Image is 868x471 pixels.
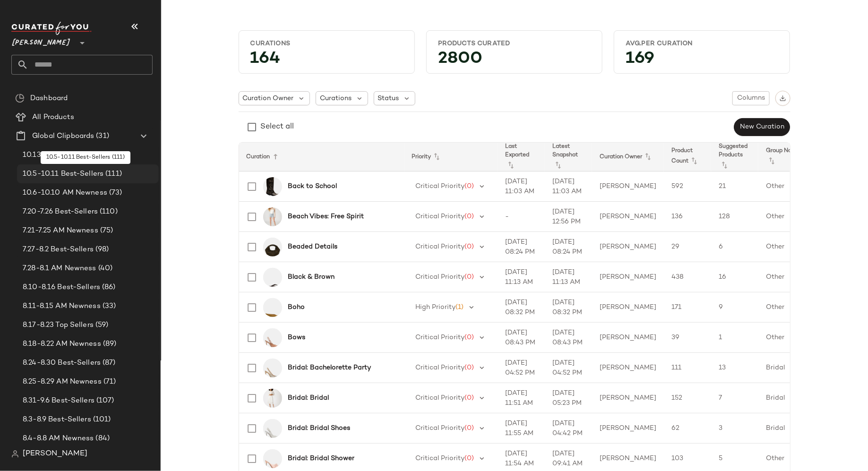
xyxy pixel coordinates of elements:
img: STEVEMADDEN_APPAREL_BO23389M_DENIM-FABRIC_32922.jpg [263,207,282,226]
span: (0) [465,334,474,341]
span: 10.5-10.11 Best-Sellers [23,169,103,180]
span: 8.31-9.6 Best-Sellers [23,395,95,406]
span: (33) [101,301,116,312]
td: 111 [664,353,711,383]
span: (107) [95,395,114,406]
td: 3 [711,413,758,444]
span: Critical Priority [416,394,465,402]
img: STEVEMADDEN_SHOE_TRELLA_BROWN-SUEDE_01.jpg [263,268,282,287]
span: [PERSON_NAME] [11,32,71,49]
div: 169 [618,52,786,69]
td: [DATE] 11:55 AM [498,413,545,444]
button: New Curation [734,118,790,136]
div: 164 [243,52,411,69]
span: (87) [101,358,116,368]
td: 62 [664,413,711,444]
td: 29 [664,232,711,262]
td: [DATE] 04:42 PM [545,413,592,444]
img: STEVEMADDEN_HANDBAGS_BKINSLEY_LEOPARD_9439e908-eca4-4957-8d21-bf81f2f97a4e.jpg [263,238,282,257]
th: Latest Snapshot [545,143,592,171]
b: Bridal: Bridal [288,393,329,403]
span: [PERSON_NAME] [23,448,87,460]
span: (71) [102,377,116,387]
td: Other [758,232,815,262]
td: [DATE] 12:56 PM [545,202,592,232]
td: [DATE] 08:43 PM [498,323,545,353]
span: (98) [94,244,109,255]
span: Dashboard [30,93,68,104]
td: [DATE] 08:24 PM [498,232,545,262]
td: Other [758,262,815,292]
td: Other [758,323,815,353]
div: Products Curated [438,39,591,48]
td: [PERSON_NAME] [592,383,664,413]
b: Back to School [288,181,337,191]
b: Black & Brown [288,272,335,282]
td: [DATE] 11:13 AM [498,262,545,292]
b: Beach Vibes: Free Spirit [288,212,364,222]
td: 438 [664,262,711,292]
button: Columns [732,91,769,105]
th: Curation Owner [592,143,664,171]
th: Last Exported [498,143,545,171]
td: [DATE] 08:32 PM [498,292,545,323]
span: (0) [465,213,474,220]
span: Curations [320,94,352,103]
td: 152 [664,383,711,413]
td: [PERSON_NAME] [592,202,664,232]
td: [DATE] 05:23 PM [545,383,592,413]
span: (84) [94,433,110,444]
span: (31) [94,131,109,142]
span: (1) [456,304,464,311]
span: Critical Priority [416,425,465,432]
td: Bridal [758,413,815,444]
td: 136 [664,202,711,232]
span: 8.18-8.22 AM Newness [23,339,101,350]
td: 9 [711,292,758,323]
b: Beaded Details [288,242,337,252]
td: [PERSON_NAME] [592,292,664,323]
span: Critical Priority [416,364,465,371]
span: (0) [465,243,474,250]
th: Priority [404,143,498,171]
span: All Products [32,112,74,123]
span: 8.17-8.23 Top Sellers [23,320,94,331]
td: [DATE] 08:43 PM [545,323,592,353]
span: (0) [465,274,474,281]
td: [DATE] 11:13 AM [545,262,592,292]
img: STEVEMADDEN_SHOES_PETUNIA_LT-PINK_01.jpg [263,449,282,468]
div: Avg.per Curation [626,39,778,48]
td: [PERSON_NAME] [592,413,664,444]
span: (111) [103,169,122,180]
span: (86) [100,282,116,293]
span: 10.6-10.10 AM Newness [23,188,107,198]
td: 39 [664,323,711,353]
td: Other [758,202,815,232]
img: cfy_white_logo.C9jOOHJF.svg [11,22,92,35]
img: STEVEMADDEN_APPAREL_BP109225_WHITE_1680.jpg [263,389,282,408]
img: svg%3e [11,450,19,458]
td: [DATE] 04:52 PM [545,353,592,383]
span: (0) [465,455,474,462]
span: (101) [91,414,111,425]
span: 8.24-8.30 Best-Sellers [23,358,101,368]
td: [PERSON_NAME] [592,323,664,353]
td: 6 [711,232,758,262]
img: STEVEMADDEN_SHOES_REYES-R_RHINESTONES_01.jpg [263,359,282,377]
span: (0) [465,183,474,190]
span: Critical Priority [416,183,465,190]
b: Bridal: Bachelorette Party [288,363,371,373]
td: [DATE] 08:32 PM [545,292,592,323]
img: STEVEMADDEN_SHOES_ROCKY_BROWN-DISTRESSED_01.jpg [263,177,282,196]
td: [PERSON_NAME] [592,171,664,202]
td: [PERSON_NAME] [592,232,664,262]
span: Critical Priority [416,243,465,250]
span: (40) [96,263,113,274]
span: Columns [737,94,765,102]
span: 7.28-8.1 AM Newness [23,263,96,274]
td: Other [758,171,815,202]
b: Bridal: Bridal Shower [288,454,354,463]
td: 21 [711,171,758,202]
td: [PERSON_NAME] [592,353,664,383]
div: 2800 [430,52,598,69]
